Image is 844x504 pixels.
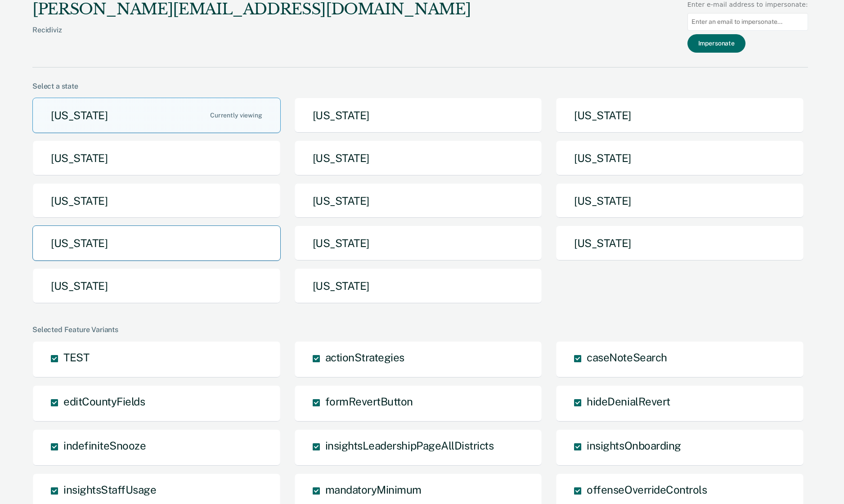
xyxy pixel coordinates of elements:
[294,183,543,219] button: [US_STATE]
[63,439,146,452] span: indefiniteSnooze
[32,26,471,49] div: Recidiviz
[32,82,808,90] div: Select a state
[63,483,156,496] span: insightsStaffUsage
[556,225,804,261] button: [US_STATE]
[32,325,808,334] div: Selected Feature Variants
[294,268,543,304] button: [US_STATE]
[687,13,808,31] input: Enter an email to impersonate...
[63,351,89,364] span: TEST
[294,140,543,176] button: [US_STATE]
[294,225,543,261] button: [US_STATE]
[325,395,413,408] span: formRevertButton
[325,351,404,364] span: actionStrategies
[32,140,281,176] button: [US_STATE]
[32,183,281,219] button: [US_STATE]
[294,98,543,133] button: [US_STATE]
[556,140,804,176] button: [US_STATE]
[32,268,281,304] button: [US_STATE]
[587,439,681,452] span: insightsOnboarding
[32,98,281,133] button: [US_STATE]
[587,483,707,496] span: offenseOverrideControls
[63,395,145,408] span: editCountyFields
[325,439,494,452] span: insightsLeadershipPageAllDistricts
[587,395,670,408] span: hideDenialRevert
[687,34,745,53] button: Impersonate
[32,225,281,261] button: [US_STATE]
[556,98,804,133] button: [US_STATE]
[325,483,422,496] span: mandatoryMinimum
[587,351,667,364] span: caseNoteSearch
[556,183,804,219] button: [US_STATE]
